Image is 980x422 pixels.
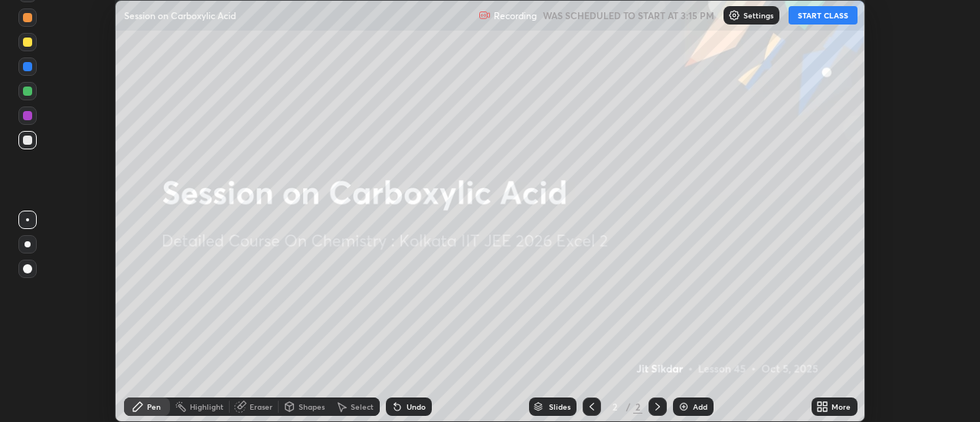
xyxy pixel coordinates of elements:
div: Slides [549,403,570,411]
div: Undo [407,403,426,411]
p: Settings [743,11,773,19]
img: class-settings-icons [728,9,740,21]
h5: WAS SCHEDULED TO START AT 3:15 PM [543,8,714,22]
div: Shapes [299,403,325,411]
div: Highlight [190,403,224,411]
div: Add [693,403,707,411]
div: 2 [633,400,642,414]
img: add-slide-button [678,401,690,413]
div: Select [351,403,374,411]
img: recording.375f2c34.svg [479,9,491,21]
div: More [831,403,851,411]
div: 2 [607,402,622,411]
div: Pen [147,403,161,411]
div: Eraser [250,403,273,411]
div: / [626,402,630,411]
p: Recording [494,10,537,21]
p: Session on Carboxylic Acid [124,9,236,21]
button: START CLASS [789,6,857,25]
